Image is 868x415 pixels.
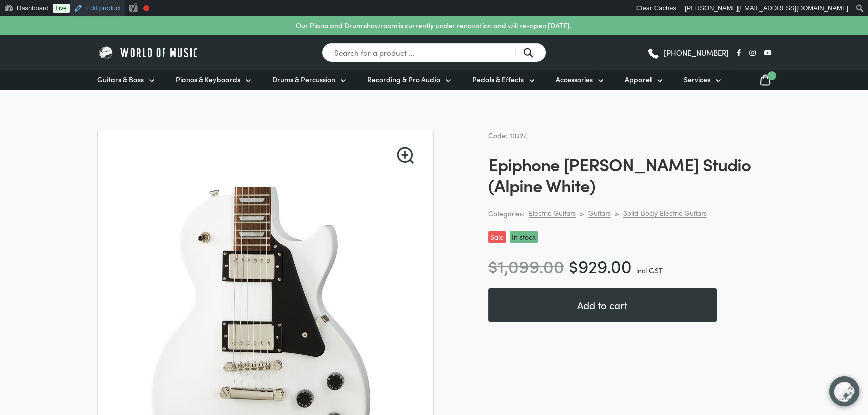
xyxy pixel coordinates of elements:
[664,49,729,56] span: [PHONE_NUMBER]
[623,208,707,218] a: Solid Body Electric Guitars
[615,209,619,218] div: >
[322,43,546,62] input: Search for a product ...
[296,20,571,31] p: Our Piano and Drum showroom is currently under renovation and will re-open [DATE].
[488,288,717,322] button: Add to cart
[143,5,149,11] div: Focus keyphrase not set
[97,45,200,60] img: World of Music
[684,74,710,85] span: Services
[97,74,144,85] span: Guitars & Bass
[580,209,584,218] div: >
[488,345,771,409] iframe: PayPal
[488,207,525,219] span: Categories:
[176,74,240,85] span: Pianos & Keyboards
[488,253,564,278] bdi: 1,099.00
[397,147,414,164] a: View full-screen image gallery
[588,208,611,218] a: Guitars
[272,74,335,85] span: Drums & Percussion
[488,153,771,195] h1: Epiphone [PERSON_NAME] Studio (Alpine White)
[529,208,576,218] a: Electric Guitars
[488,231,506,243] p: Sale
[488,130,527,140] span: Code: 10224
[569,253,578,278] span: $
[488,253,498,278] span: $
[823,370,868,415] iframe: Chat with our support team
[767,71,776,80] span: 1
[556,74,593,85] span: Accessories
[636,265,663,275] span: incl GST
[53,4,70,13] a: Live
[510,231,538,243] p: In stock
[569,253,632,278] bdi: 929.00
[625,74,652,85] span: Apparel
[472,74,524,85] span: Pedals & Effects
[647,45,729,60] a: [PHONE_NUMBER]
[367,74,440,85] span: Recording & Pro Audio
